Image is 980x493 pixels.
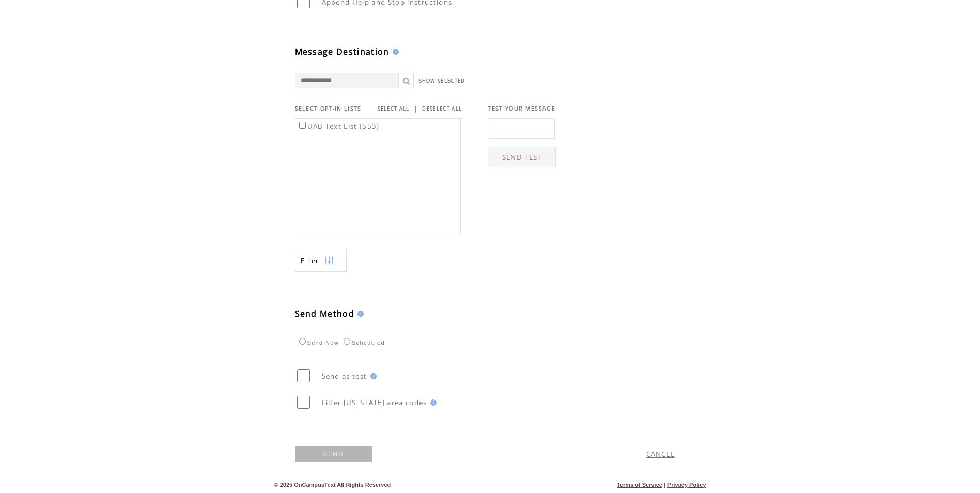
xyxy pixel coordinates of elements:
[295,249,347,272] a: Filter
[324,249,334,272] img: filters.png
[617,482,662,488] a: Terms of Service
[488,105,555,112] span: TEST YOUR MESSAGE
[367,373,377,379] img: help.gif
[295,105,362,112] span: SELECT OPT-IN LISTS
[664,482,665,488] span: |
[488,147,556,167] a: SEND TEST
[297,121,380,131] label: UAB Text List (553)
[414,104,418,113] span: |
[646,450,675,459] a: CANCEL
[378,105,410,112] a: SELECT ALL
[322,398,427,407] span: Filter [US_STATE] area codes
[419,78,465,84] a: SHOW SELECTED
[299,122,306,129] input: UAB Text List (553)
[322,372,367,381] span: Send as test
[390,49,399,55] img: help.gif
[354,311,364,317] img: help.gif
[344,338,350,345] input: Scheduled
[297,340,339,346] label: Send Now
[295,446,372,462] a: SEND
[301,256,319,265] span: Show filters
[295,308,355,319] span: Send Method
[422,105,462,112] a: DESELECT ALL
[299,338,306,345] input: Send Now
[274,482,391,488] span: © 2025 OnCampusText All Rights Reserved
[667,482,706,488] a: Privacy Policy
[427,399,437,406] img: help.gif
[295,46,390,57] span: Message Destination
[341,340,385,346] label: Scheduled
